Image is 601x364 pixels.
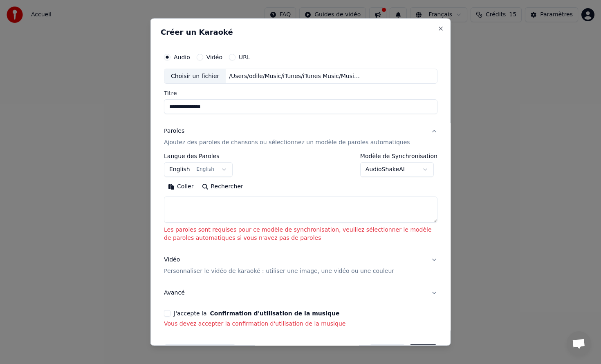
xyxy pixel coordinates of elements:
p: Ajoutez des paroles de chansons ou sélectionnez un modèle de paroles automatiques [164,139,410,147]
label: URL [239,54,250,60]
div: Choisir un fichier [164,69,226,84]
div: Vidéo [164,256,394,275]
button: J'accepte la [210,310,339,316]
button: Avancé [164,282,437,304]
label: Titre [164,91,437,96]
button: VidéoPersonnaliser le vidéo de karaoké : utiliser une image, une vidéo ou une couleur [164,249,437,282]
button: Créer [408,344,437,359]
button: Annuler [369,344,405,359]
label: J'accepte la [174,310,339,316]
p: Les paroles sont requises pour ce modèle de synchronisation, veuillez sélectionner le modèle de p... [164,226,437,243]
div: ParolesAjoutez des paroles de chansons ou sélectionnez un modèle de paroles automatiques [164,154,437,249]
label: Vidéo [206,54,222,60]
label: Audio [174,54,190,60]
div: /Users/odile/Music/iTunes/iTunes Music/Music/[PERSON_NAME]/[PERSON_NAME] Live tour '85/08 [PERSON... [226,72,365,80]
button: ParolesAjoutez des paroles de chansons ou sélectionnez un modèle de paroles automatiques [164,121,437,154]
label: Langue des Paroles [164,154,233,159]
div: Paroles [164,127,184,136]
button: Rechercher [197,181,247,194]
button: Coller [164,181,198,194]
p: Vous devez accepter la confirmation d'utilisation de la musique [164,320,437,328]
label: Modèle de Synchronisation [360,154,437,159]
p: Personnaliser le vidéo de karaoké : utiliser une image, une vidéo ou une couleur [164,267,394,275]
h2: Créer un Karaoké [161,29,441,36]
